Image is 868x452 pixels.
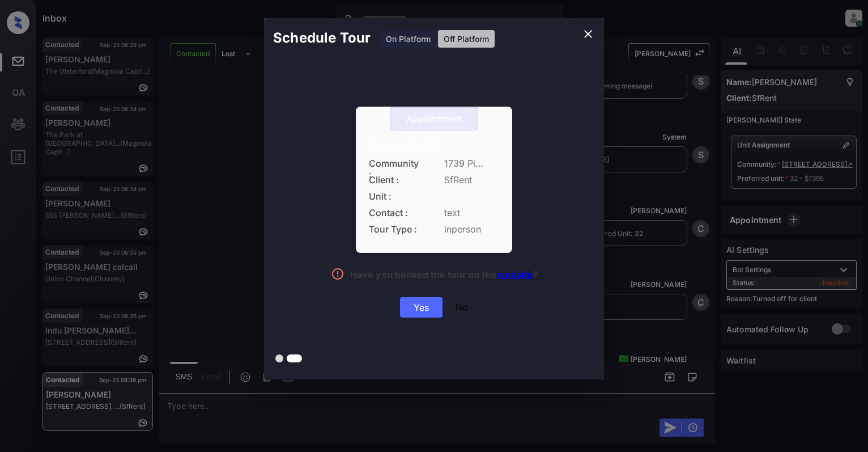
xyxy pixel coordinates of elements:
div: Yes [400,297,442,318]
button: close [577,23,599,45]
div: 11:00 am,[DATE] [369,142,499,153]
span: SfRent [444,175,499,185]
span: Community : [369,158,420,169]
span: inperson [444,224,499,235]
span: Client : [369,175,420,185]
span: Contact : [369,208,420,218]
h2: Schedule Tour [264,18,380,58]
span: Tour Type : [369,224,420,235]
span: Unit : [369,191,420,202]
a: website [497,269,533,280]
span: text [444,208,499,218]
div: No [456,302,468,313]
span: 1739 Pi... [444,158,499,169]
div: Appointment [390,113,478,124]
div: Have you booked the tour on the ? [350,269,538,283]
